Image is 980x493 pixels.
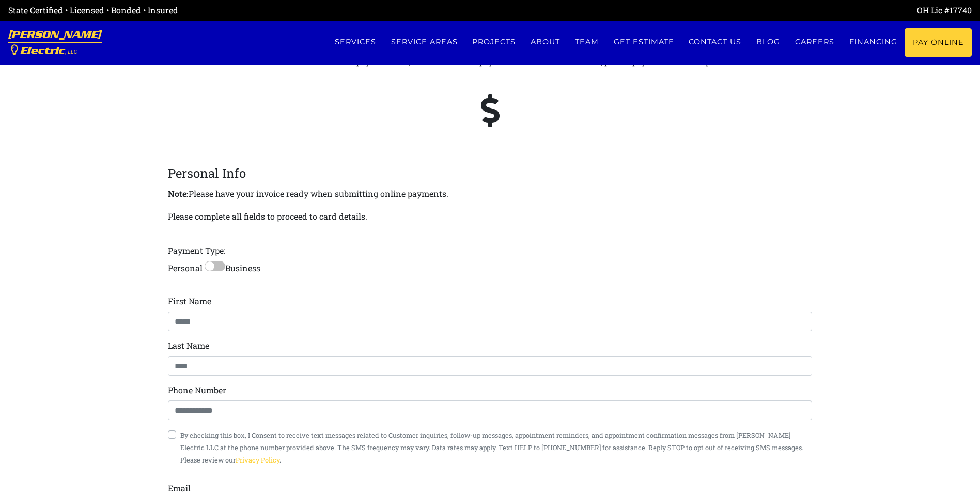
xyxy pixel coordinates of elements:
[168,209,367,224] p: Please complete all fields to proceed to card details.
[788,28,842,56] a: Careers
[8,4,490,17] div: State Certified • Licensed • Bonded • Insured
[180,431,803,464] small: By checking this box, I Consent to receive text messages related to Customer inquiries, follow-up...
[383,28,465,56] a: Service Areas
[236,456,279,464] a: Privacy Policy
[523,28,568,56] a: About
[168,340,209,352] label: Last Name
[905,28,972,57] a: Pay Online
[490,4,972,17] div: OH Lic #17740
[8,21,102,65] a: [PERSON_NAME] Electric, LLC
[681,28,749,56] a: Contact us
[168,295,211,307] label: First Name
[327,28,383,56] a: Services
[65,49,77,55] span: , LLC
[606,28,681,56] a: Get estimate
[465,28,523,56] a: Projects
[842,28,905,56] a: Financing
[568,28,606,56] a: Team
[168,164,813,182] legend: Personal Info
[168,244,225,257] label: Payment Type:
[168,188,189,199] strong: Note:
[749,28,788,56] a: Blog
[168,384,226,396] label: Phone Number
[168,187,813,201] p: Please have your invoice ready when submitting online payments.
